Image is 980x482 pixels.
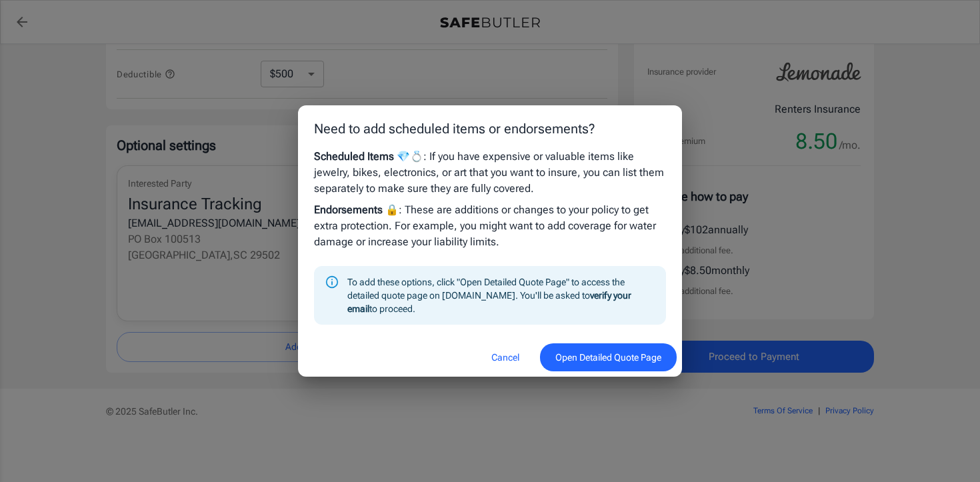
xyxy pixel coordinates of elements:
[314,119,666,139] p: Need to add scheduled items or endorsements?
[314,203,399,216] strong: Endorsements 🔒
[347,270,655,321] div: To add these options, click "Open Detailed Quote Page" to access the detailed quote page on [DOMA...
[314,150,423,163] strong: Scheduled Items 💎💍
[314,202,666,250] p: : These are additions or changes to your policy to get extra protection. For example, you might w...
[314,149,666,197] p: : If you have expensive or valuable items like jewelry, bikes, electronics, or art that you want ...
[476,343,535,372] button: Cancel
[347,290,631,314] strong: verify your email
[540,343,677,372] button: Open Detailed Quote Page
